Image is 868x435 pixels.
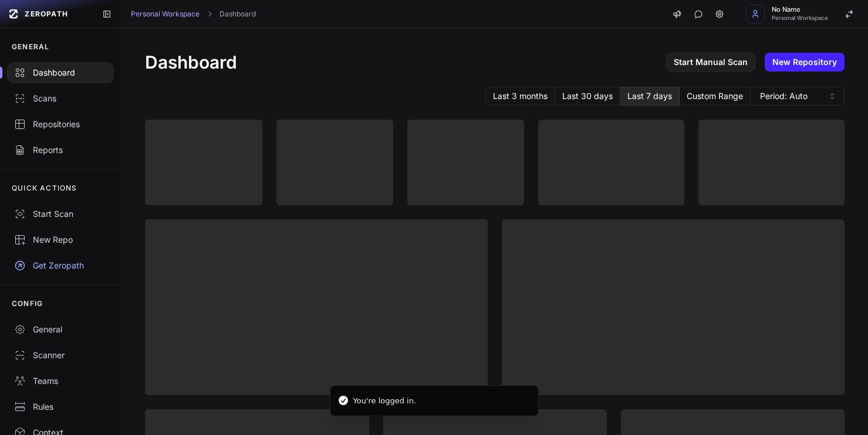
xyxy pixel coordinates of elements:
span: ZEROPATH [25,9,68,19]
button: Last 30 days [555,87,620,106]
div: Start Scan [14,208,107,220]
div: Get Zeropath [14,260,107,271]
div: Reports [14,144,107,156]
p: CONFIG [12,299,43,308]
nav: breadcrumb [131,9,256,19]
svg: chevron right, [205,10,214,18]
a: New Repository [765,53,845,72]
button: Custom Range [680,87,751,106]
a: Personal Workspace [131,9,200,19]
div: Scanner [14,349,107,361]
a: Start Manual Scan [666,53,755,72]
span: Period: Auto [760,90,808,102]
a: Dashboard [219,9,256,19]
a: ZEROPATH [5,5,93,23]
button: Last 7 days [620,87,680,106]
div: Repositories [14,118,107,130]
span: Personal Workspace [772,15,828,21]
svg: caret sort, [828,91,837,101]
button: Last 3 months [485,87,555,106]
div: General [14,324,107,335]
p: QUICK ACTIONS [12,183,77,193]
div: Rules [14,401,107,413]
div: You're logged in. [353,395,417,407]
div: New Repo [14,234,107,246]
span: No Name [772,6,828,13]
div: Scans [14,93,107,104]
div: Dashboard [14,67,107,79]
div: Teams [14,375,107,387]
h1: Dashboard [145,52,237,73]
p: GENERAL [12,42,49,52]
